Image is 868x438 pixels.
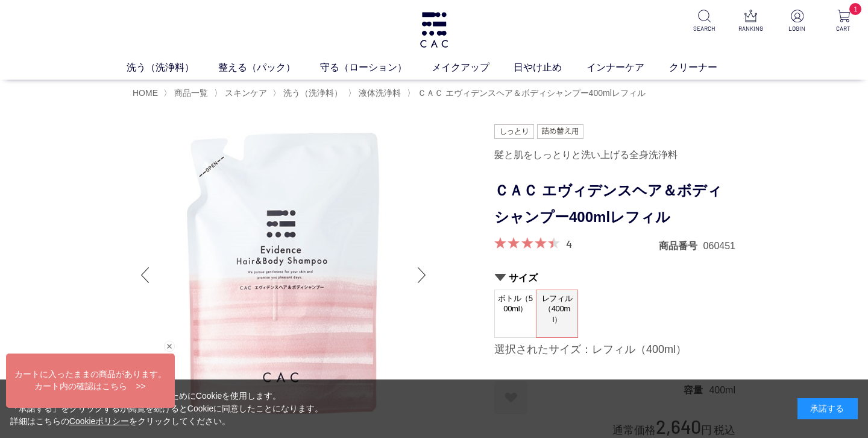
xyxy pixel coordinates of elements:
li: 〉 [214,87,270,99]
li: 〉 [407,87,649,99]
span: レフィル（400ml） [536,290,577,328]
a: 日やけ止め [514,60,587,74]
a: ＣＡＣ エヴィデンスヘア＆ボディシャンプー400mlレフィル [415,88,646,98]
dt: 商品番号 [659,240,703,252]
p: RANKING [736,24,766,33]
div: 髪と肌をしっとりと洗い上げる全身洗浄料 [494,145,735,165]
a: 4 [566,237,572,250]
a: 液体洗浄料 [356,88,401,98]
p: LOGIN [782,24,812,33]
img: しっとり [494,124,534,139]
h2: サイズ [494,271,735,284]
li: 〉 [163,87,211,99]
a: クリーナー [669,60,742,74]
h1: ＣＡＣ エヴィデンスヘア＆ボディシャンプー400mlレフィル [494,177,735,232]
a: LOGIN [782,10,812,33]
span: ボトル（500ml） [495,290,536,325]
img: logo [418,12,450,48]
a: HOME [133,88,158,98]
a: メイクアップ [432,60,514,74]
a: 洗う（洗浄料） [281,88,342,98]
span: スキンケア [225,88,267,98]
a: RANKING [736,10,766,33]
a: Cookieポリシー [69,416,130,426]
a: 守る（ローション） [320,60,432,74]
div: 承諾する [797,398,858,419]
div: 選択されたサイズ：レフィル（400ml） [494,343,735,357]
span: 1 [849,3,861,15]
span: ＣＡＣ エヴィデンスヘア＆ボディシャンプー400mlレフィル [418,88,646,98]
span: 洗う（洗浄料） [283,88,342,98]
a: スキンケア [222,88,267,98]
img: 詰め替え用 [537,124,583,139]
a: 整える（パック） [218,60,320,74]
li: 〉 [348,87,404,99]
a: インナーケア [587,60,669,74]
li: 〉 [272,87,345,99]
a: 商品一覧 [172,88,208,98]
a: 1 CART [829,10,858,33]
p: SEARCH [690,24,719,33]
span: 液体洗浄料 [359,88,401,98]
dd: 060451 [703,240,735,252]
span: 商品一覧 [174,88,208,98]
a: SEARCH [690,10,719,33]
a: 洗う（洗浄料） [127,60,219,74]
p: CART [829,24,858,33]
img: ＣＡＣ エヴィデンスヘア＆ボディシャンプー400mlレフィル レフィル（400ml） [133,124,434,426]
